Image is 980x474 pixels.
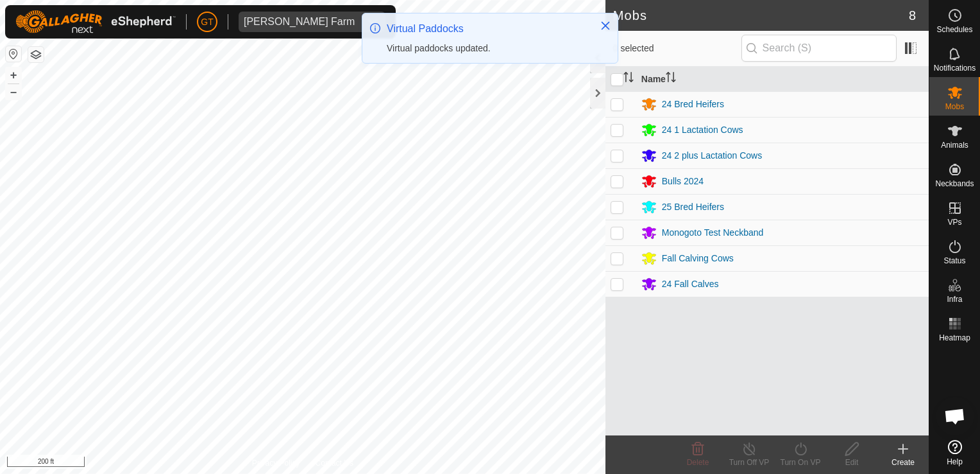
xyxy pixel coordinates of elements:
img: Gallagher Logo [15,10,176,33]
span: Status [943,257,965,265]
a: Help [929,435,980,471]
div: 25 Bred Heifers [662,200,724,214]
div: Monogoto Test Neckband [662,226,764,240]
span: 8 [909,6,916,25]
th: Name [636,67,929,92]
div: Turn On VP [775,457,826,468]
a: Contact Us [316,457,353,469]
span: VPs [947,218,961,226]
span: Heatmap [939,334,970,342]
p-sorticon: Activate to sort [623,74,634,84]
div: Turn Off VP [723,457,775,468]
div: 24 2 plus Lactation Cows [662,149,762,162]
span: Thoren Farm [239,12,360,32]
div: Bulls 2024 [662,175,704,188]
button: Close [596,17,614,35]
h2: Mobs [613,8,909,23]
button: – [6,84,21,100]
button: Reset Map [6,46,21,62]
span: Help [947,458,963,466]
div: Create [877,457,929,468]
a: Privacy Policy [252,457,300,469]
div: Open chat [936,397,974,435]
div: Virtual paddocks updated. [387,42,587,55]
div: Edit [826,457,877,468]
div: 24 Fall Calves [662,277,719,291]
button: + [6,67,21,83]
span: Notifications [934,64,976,72]
span: Mobs [945,103,964,110]
div: Fall Calving Cows [662,252,734,265]
div: Virtual Paddocks [387,21,587,37]
div: 24 Bred Heifers [662,98,724,111]
span: Schedules [936,26,972,33]
span: Infra [947,295,962,303]
span: Delete [687,458,709,467]
span: Animals [941,141,968,149]
div: 24 1 Lactation Cows [662,123,743,137]
input: Search (S) [741,35,897,62]
div: [PERSON_NAME] Farm [244,17,355,27]
div: dropdown trigger [360,12,385,32]
span: 0 selected [613,42,741,55]
button: Map Layers [28,47,44,62]
p-sorticon: Activate to sort [666,74,676,84]
span: GT [201,15,213,29]
span: Neckbands [935,180,974,188]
